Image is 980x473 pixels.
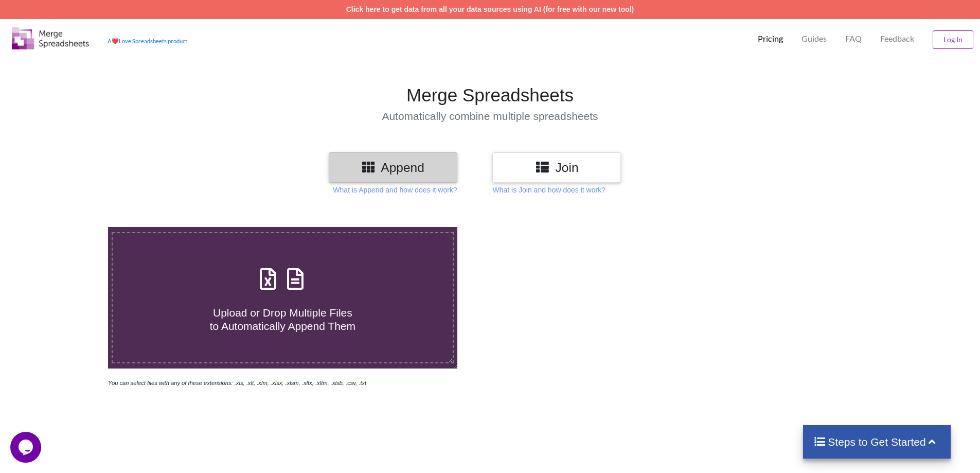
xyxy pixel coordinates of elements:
p: Guides [801,33,827,44]
h3: Join [500,160,613,175]
h4: Steps to Get Started [813,435,940,448]
i: You can select files with any of these extensions: .xls, .xlt, .xlm, .xlsx, .xlsm, .xltx, .xltm, ... [108,380,366,386]
span: heart [112,38,119,44]
p: What is Join and how does it work? [492,185,605,195]
h3: Append [336,160,450,175]
a: AheartLove Spreadsheets product [108,38,187,44]
iframe: chat widget [10,432,43,463]
p: FAQ [845,33,862,44]
button: Log In [933,30,973,49]
img: Logo.png [12,27,89,49]
p: Pricing [758,33,783,44]
a: Click here to get data from all your data sources using AI (for free with our new tool) [346,5,634,13]
span: Feedback [880,34,914,43]
span: Upload or Drop Multiple Files to Automatically Append Them [210,307,355,331]
p: What is Append and how does it work? [333,185,457,195]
